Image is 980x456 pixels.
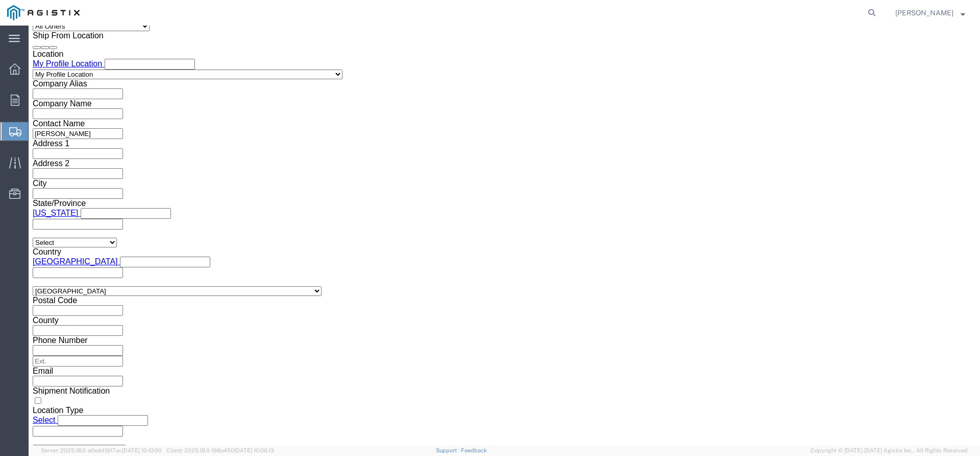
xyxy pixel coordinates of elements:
[461,447,487,453] a: Feedback
[7,5,80,20] img: logo
[29,26,980,445] iframe: FS Legacy Container
[166,447,274,453] span: Client: 2025.18.0-198a450
[41,447,162,453] span: Server: 2025.18.0-a0edd1917ac
[811,446,968,455] span: Copyright © [DATE]-[DATE] Agistix Inc., All Rights Reserved
[234,447,274,453] span: [DATE] 10:06:13
[436,447,461,453] a: Support
[895,7,966,19] button: [PERSON_NAME]
[122,447,162,453] span: [DATE] 10:10:00
[895,7,953,18] span: Christy Paula Cruz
